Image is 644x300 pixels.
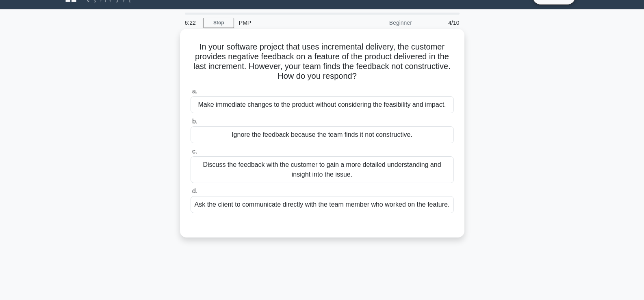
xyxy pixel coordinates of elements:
[190,42,455,82] h5: In your software project that uses incremental delivery, the customer provides negative feedback ...
[191,126,454,143] div: Ignore the feedback because the team finds it not constructive.
[192,188,197,194] span: d.
[191,196,454,213] div: Ask the client to communicate directly with the team member who worked on the feature.
[234,15,346,31] div: PMP
[192,88,197,95] span: a.
[417,15,464,31] div: 4/10
[180,15,204,31] div: 6:22
[346,15,417,31] div: Beginner
[191,156,454,183] div: Discuss the feedback with the customer to gain a more detailed understanding and insight into the...
[192,148,197,155] span: c.
[204,18,234,28] a: Stop
[192,118,197,125] span: b.
[191,96,454,113] div: Make immediate changes to the product without considering the feasibility and impact.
